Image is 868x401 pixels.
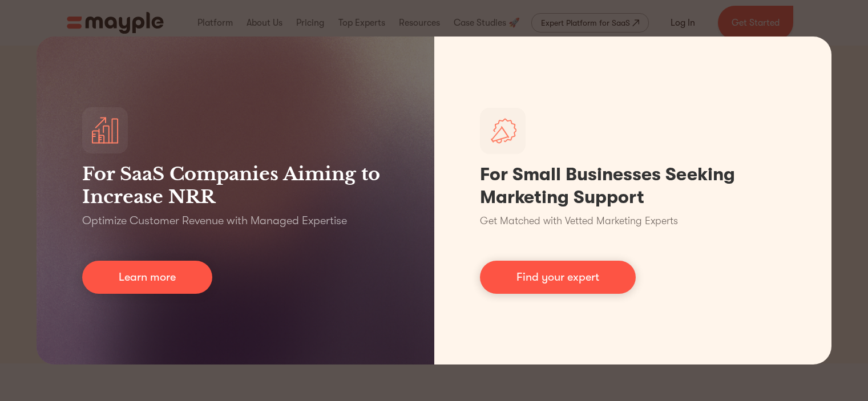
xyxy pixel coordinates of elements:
[82,261,212,294] a: Learn more
[480,213,678,229] p: Get Matched with Vetted Marketing Experts
[480,261,636,294] a: Find your expert
[82,213,347,229] p: Optimize Customer Revenue with Managed Expertise
[480,163,786,209] h1: For Small Businesses Seeking Marketing Support
[82,163,389,208] h3: For SaaS Companies Aiming to Increase NRR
